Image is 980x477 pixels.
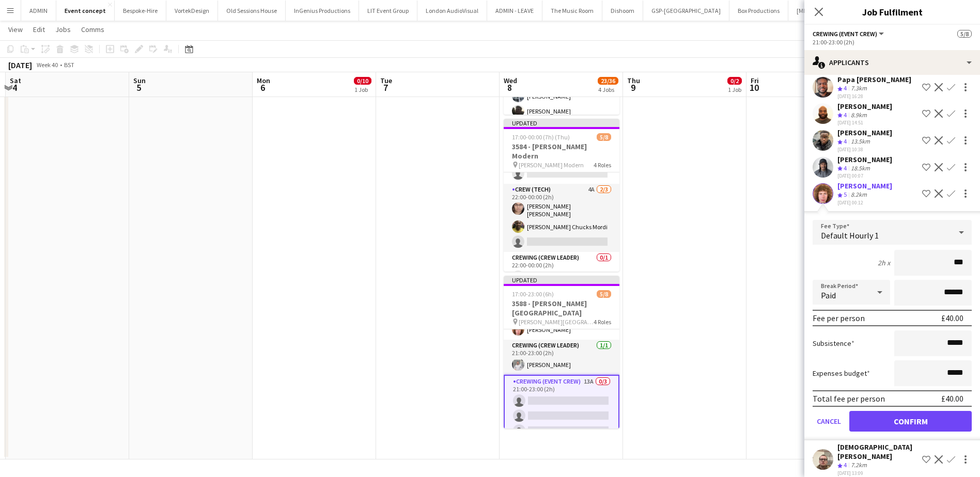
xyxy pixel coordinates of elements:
button: Old Sessions House [218,1,286,21]
span: 5 [132,82,146,93]
app-card-role: Crewing (Crew Leader)0/122:00-00:00 (2h) [504,252,619,287]
label: Subsistence [813,339,854,348]
div: Updated [504,276,619,284]
button: Confirm [849,411,972,432]
span: 9 [626,82,640,93]
button: The Music Room [542,1,602,21]
div: £40.00 [941,393,963,404]
button: London AudioVisual [417,1,487,21]
span: 23/36 [598,77,618,85]
div: [DATE] 13:09 [837,470,918,476]
span: Edit [33,25,45,34]
button: GSP-[GEOGRAPHIC_DATA] [643,1,729,21]
button: Box Productions [729,1,788,21]
div: [DATE] 00:12 [837,199,892,206]
span: 4 Roles [594,161,611,169]
button: Dishoom [602,1,643,21]
span: Default Hourly 1 [821,230,879,241]
h3: Job Fulfilment [804,5,980,19]
div: BST [64,61,74,69]
span: Comms [81,25,104,34]
div: 7.3km [849,84,869,93]
button: InGenius Productions [286,1,359,21]
label: Expenses budget [813,369,870,378]
app-job-card: Updated17:00-00:00 (7h) (Thu)5/83584 - [PERSON_NAME] Modern [PERSON_NAME] Modern4 Roles[PERSON_NA... [504,119,619,272]
a: Comms [77,23,108,36]
span: 4 [844,111,847,119]
span: 17:00-23:00 (6h) [512,290,554,298]
span: Crewing (Event Crew) [813,30,877,38]
span: 5/8 [597,290,611,298]
span: Week 40 [34,61,60,69]
span: 0/10 [354,77,371,85]
span: Sat [10,76,21,85]
h3: 3584 - [PERSON_NAME] Modern [504,142,619,161]
button: [MEDICAL_DATA] Design [788,1,870,21]
app-job-card: Updated17:00-23:00 (6h)5/83588 - [PERSON_NAME][GEOGRAPHIC_DATA] [PERSON_NAME][GEOGRAPHIC_DATA]4 R... [504,276,619,428]
div: Applicants [804,50,980,75]
span: 4 [844,84,847,92]
button: VortekDesign [166,1,218,21]
span: 4 [844,164,847,172]
div: Fee per person [813,313,865,323]
div: £40.00 [941,313,963,323]
div: [DATE] 00:07 [837,172,892,179]
div: [DATE] [8,60,32,70]
span: 0/2 [727,77,742,85]
app-card-role: Crewing (Event Crew)13A0/321:00-23:00 (2h) [504,375,619,442]
a: View [4,23,27,36]
div: Updated [504,119,619,127]
div: 8.9km [849,111,869,120]
span: 17:00-00:00 (7h) (Thu) [512,133,570,141]
div: 2h x [878,258,890,267]
span: Thu [627,76,640,85]
span: 5/8 [957,30,972,38]
span: Tue [380,76,392,85]
span: Paid [821,290,836,300]
span: 4 [8,82,21,93]
div: 1 Job [354,86,371,93]
div: [DEMOGRAPHIC_DATA][PERSON_NAME] [837,442,918,461]
h3: 3588 - [PERSON_NAME][GEOGRAPHIC_DATA] [504,299,619,317]
span: 7 [379,82,392,93]
span: View [8,25,23,34]
button: ADMIN [21,1,56,21]
div: 1 Job [728,86,741,93]
button: Event concept [56,1,115,21]
span: 5 [844,190,847,198]
div: [PERSON_NAME] [837,181,892,190]
div: 13.5km [849,137,872,146]
span: 10 [749,82,759,93]
span: Sun [133,76,146,85]
div: [DATE] 14:51 [837,119,892,126]
button: Cancel [813,411,845,432]
span: [PERSON_NAME][GEOGRAPHIC_DATA] [519,318,594,326]
app-card-role: Crewing (Crew Leader)1/121:00-23:00 (2h)[PERSON_NAME] [504,340,619,375]
span: Jobs [55,25,71,34]
div: 7.2km [849,461,869,470]
div: [PERSON_NAME] [837,128,892,137]
div: 18.5km [849,164,872,173]
button: ADMIN - LEAVE [487,1,542,21]
div: [DATE] 16:28 [837,93,911,100]
button: Bespoke-Hire [115,1,166,21]
span: 6 [255,82,270,93]
span: 4 Roles [594,318,611,326]
app-card-role: Crew (Tech)4A2/322:00-00:00 (2h)[PERSON_NAME] [PERSON_NAME][PERSON_NAME] Chucks Mordi [504,184,619,252]
div: Papa [PERSON_NAME] [837,75,911,84]
span: 4 [844,461,847,469]
span: 8 [502,82,517,93]
span: Mon [257,76,270,85]
div: 4 Jobs [598,86,618,93]
div: [PERSON_NAME] [837,155,892,164]
a: Jobs [51,23,75,36]
div: Total fee per person [813,393,885,404]
div: [PERSON_NAME] [837,102,892,111]
div: [DATE] 10:38 [837,146,892,153]
div: 8.2km [849,190,869,199]
a: Edit [29,23,49,36]
span: [PERSON_NAME] Modern [519,161,584,169]
span: Wed [504,76,517,85]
